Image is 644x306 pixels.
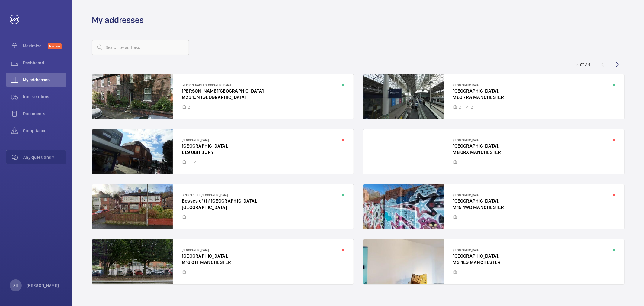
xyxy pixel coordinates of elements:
[27,282,59,288] p: [PERSON_NAME]
[571,61,590,67] div: 1 – 8 of 28
[23,128,66,134] span: Compliance
[23,60,66,66] span: Dashboard
[92,15,144,26] h1: My addresses
[23,77,66,83] span: My addresses
[23,94,66,100] span: Interventions
[13,282,18,288] p: SB
[23,43,48,49] span: Maximize
[92,40,189,55] input: Search by address
[48,43,62,49] span: Discover
[23,111,66,117] span: Documents
[23,154,66,160] span: Any questions ?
